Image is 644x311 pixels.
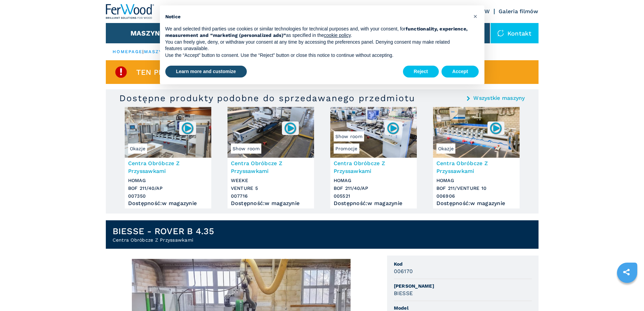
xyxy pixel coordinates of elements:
[165,39,468,52] p: You can freely give, deny, or withdraw your consent at any time by accessing the preferences pane...
[165,52,468,59] p: Use the “Accept” button to consent. Use the “Reject” button or close this notice to continue with...
[113,226,214,237] h1: BIESSE - ROVER B 4.35
[433,107,520,208] a: Centra Obróbcze Z Przyssawkami HOMAG BOF 211/VENTURE 10Okazje006906Centra Obróbcze Z Przyssawkami...
[165,66,247,78] button: Learn more and customize
[394,267,413,275] h3: 006170
[324,32,351,38] a: cookie policy
[394,283,532,289] span: [PERSON_NAME]
[497,30,504,37] img: Kontakt
[125,107,211,208] a: Centra Obróbcze Z Przyssawkami HOMAG BOF 211/40/APOkazje007350Centra Obróbcze Z PrzyssawkamiHOMAG...
[181,121,194,135] img: 007350
[473,95,525,101] a: Wszystkie maszyny
[106,4,154,19] img: Ferwood
[231,159,311,175] h3: Centra Obróbcze Z Przyssawkami
[334,159,413,175] h3: Centra Obróbcze Z Przyssawkami
[114,65,128,79] img: SoldProduct
[231,177,311,200] h3: WEEKE VENTURE 5 007716
[165,26,468,39] p: We and selected third parties use cookies or similar technologies for technical purposes and, wit...
[618,264,635,281] a: sharethis
[165,26,468,38] strong: functionality, experience, measurement and “marketing (personalized ads)”
[130,29,165,37] button: Maszyny
[436,177,516,200] h3: HOMAG BOF 211/VENTURE 10 006906
[489,121,502,135] img: 006906
[142,49,144,54] span: |
[119,93,415,104] h3: Dostępne produkty podobne do sprzedawanego przedmiotu
[136,68,283,76] span: Ten przedmiot jest już sprzedany
[284,121,297,135] img: 007716
[436,202,516,205] div: Dostępność : w magazynie
[334,131,364,141] span: Show room
[436,159,516,175] h3: Centra Obróbcze Z Przyssawkami
[330,107,417,208] a: Centra Obróbcze Z Przyssawkami HOMAG BOF 211/40/APPromocjeShow room005521Centra Obróbcze Z Przyss...
[436,143,456,154] span: Okazje
[403,66,439,78] button: Reject
[113,237,214,243] h2: Centra Obróbcze Z Przyssawkami
[473,12,477,20] span: ×
[125,107,211,158] img: Centra Obróbcze Z Przyssawkami HOMAG BOF 211/40/AP
[442,66,479,78] button: Accept
[334,202,413,205] div: Dostępność : w magazynie
[433,107,520,158] img: Centra Obróbcze Z Przyssawkami HOMAG BOF 211/VENTURE 10
[128,159,208,175] h3: Centra Obróbcze Z Przyssawkami
[470,11,481,22] button: Close this notice
[231,143,261,154] span: Show room
[615,281,639,306] iframe: Chat
[491,23,539,43] div: Kontakt
[334,177,413,200] h3: HOMAG BOF 211/40/AP 005521
[231,202,311,205] div: Dostępność : w magazynie
[228,107,314,158] img: Centra Obróbcze Z Przyssawkami WEEKE VENTURE 5
[165,14,468,20] h2: Notice
[144,49,170,54] a: maszyny
[128,177,208,200] h3: HOMAG BOF 211/40/AP 007350
[386,121,400,135] img: 005521
[394,289,413,297] h3: BIESSE
[113,49,143,54] a: HOMEPAGE
[394,261,532,267] span: Kod
[228,107,314,208] a: Centra Obróbcze Z Przyssawkami WEEKE VENTURE 5Show room007716Centra Obróbcze Z PrzyssawkamiWEEKEV...
[330,107,417,158] img: Centra Obróbcze Z Przyssawkami HOMAG BOF 211/40/AP
[499,8,539,15] a: Galeria filmów
[334,143,359,154] span: Promocje
[128,202,208,205] div: Dostępność : w magazynie
[128,143,147,154] span: Okazje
